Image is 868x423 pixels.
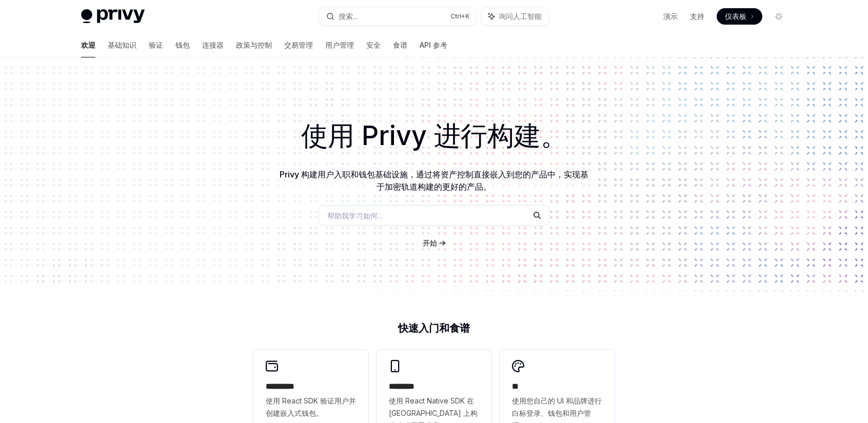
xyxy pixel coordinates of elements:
button: 搜索...Ctrl+K [319,7,476,26]
font: 演示 [663,12,678,21]
a: 欢迎 [81,33,95,57]
a: 支持 [690,11,704,22]
a: 食谱 [393,33,407,57]
a: 交易管理 [284,33,313,57]
font: 使用 React SDK 验证用户并创建嵌入式钱包。 [266,396,356,417]
font: 交易管理 [284,41,313,49]
font: 询问人工智能 [499,12,542,21]
a: 演示 [663,11,678,22]
font: 政策与控制 [236,41,272,49]
a: 验证 [149,33,163,57]
font: 帮助我学习如何... [327,211,382,220]
font: 使用 Privy 进行构建。 [301,119,567,152]
font: 快速入门和食谱 [398,322,470,334]
font: 钱包 [175,41,190,49]
button: 切换暗模式 [771,8,787,25]
a: 基础知识 [108,33,136,57]
a: API 参考 [420,33,447,57]
font: 连接器 [202,41,224,49]
a: 安全 [366,33,381,57]
a: 仪表板 [717,8,762,25]
a: 连接器 [202,33,224,57]
font: 用户管理 [325,41,354,49]
font: +K [461,12,470,20]
a: 用户管理 [325,33,354,57]
font: 食谱 [393,41,407,49]
font: 欢迎 [81,41,95,49]
button: 询问人工智能 [481,7,549,26]
a: 政策与控制 [236,33,272,57]
font: API 参考 [420,41,447,49]
img: 灯光标志 [81,9,145,24]
font: 安全 [366,41,381,49]
a: 开始 [423,238,437,248]
a: 钱包 [175,33,190,57]
font: Ctrl [450,12,461,20]
font: 开始 [423,238,437,247]
font: 搜索... [339,12,358,21]
font: Privy 构建用户入职和钱包基础设施，通过将资产控制直接嵌入到您的产品中，实现基于加密轨道构建的更好的产品。 [280,169,588,192]
font: 验证 [149,41,163,49]
font: 仪表板 [725,12,746,21]
font: 基础知识 [108,41,136,49]
font: 支持 [690,12,704,21]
